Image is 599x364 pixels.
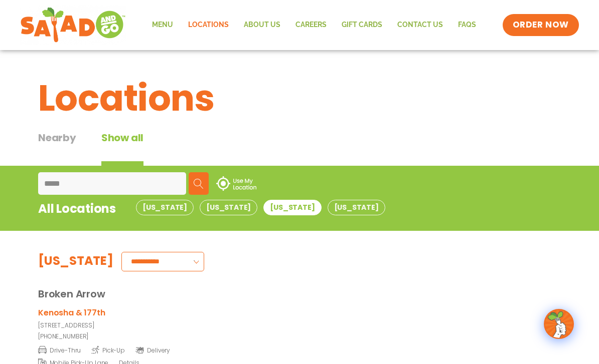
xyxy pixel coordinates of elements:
a: FAQs [451,14,484,37]
nav: Menu [144,14,484,37]
div: All Locations [38,200,116,224]
h3: Kenosha & 177th [38,306,105,319]
img: use-location.svg [216,176,256,190]
a: Contact Us [390,14,451,37]
div: Tabbed content [38,130,169,166]
div: Tabbed content [136,200,391,224]
span: Drive-Thru [38,345,81,355]
button: [US_STATE] [200,200,257,215]
button: Show all [101,130,143,166]
a: Kenosha & 177th[STREET_ADDRESS] [38,306,205,330]
p: [STREET_ADDRESS] [38,321,205,330]
a: Locations [181,14,236,37]
span: ORDER NOW [513,19,569,31]
button: [US_STATE] [263,200,321,215]
a: ORDER NOW [503,14,579,36]
button: [US_STATE] [328,200,385,215]
a: Menu [144,14,181,37]
div: Nearby [38,130,76,166]
a: About Us [236,14,288,37]
a: [PHONE_NUMBER] [38,332,205,341]
span: Delivery [135,346,170,355]
h1: Locations [38,71,561,125]
img: search.svg [194,179,204,189]
img: new-SAG-logo-768×292 [20,5,126,45]
a: Careers [288,14,334,37]
div: [US_STATE] [38,252,113,271]
img: wpChatIcon [545,310,573,338]
a: GIFT CARDS [334,14,390,37]
button: [US_STATE] [136,200,194,215]
span: Pick-Up [91,345,125,355]
div: Broken Arrow [38,271,561,301]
